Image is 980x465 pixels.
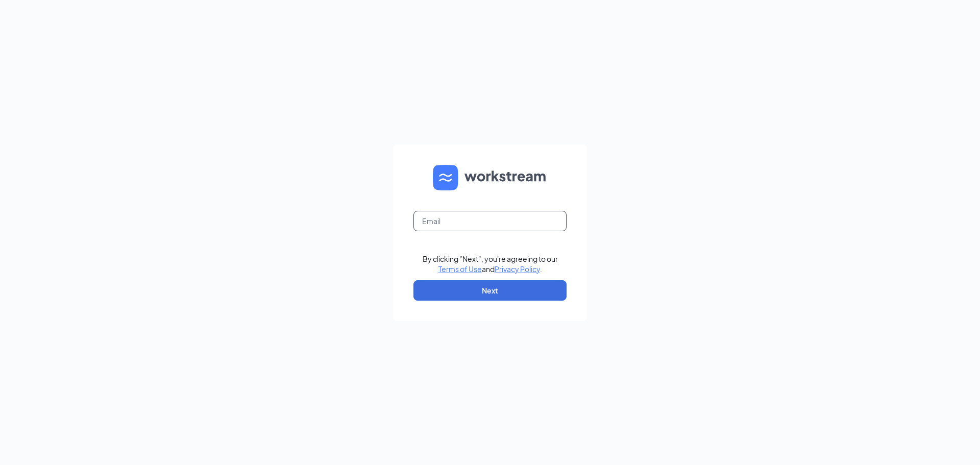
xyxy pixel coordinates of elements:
[423,254,558,274] div: By clicking "Next", you're agreeing to our and .
[413,280,567,301] button: Next
[438,264,482,274] a: Terms of Use
[413,211,567,231] input: Email
[433,165,547,190] img: WS logo and Workstream text
[495,264,540,274] a: Privacy Policy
